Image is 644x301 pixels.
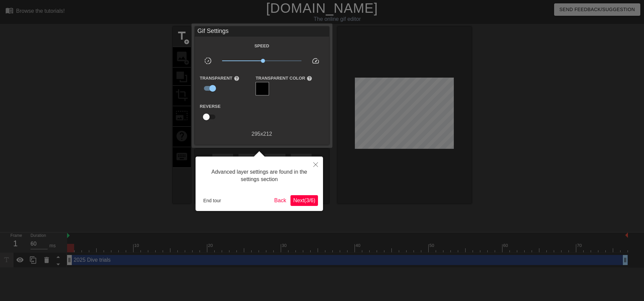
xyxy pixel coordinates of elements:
button: End tour [201,196,224,206]
div: Advanced layer settings are found in the settings section [201,162,318,190]
button: Close [308,157,323,172]
span: Next ( 3 / 6 ) [293,198,315,203]
button: Next [290,195,318,206]
button: Back [272,195,289,206]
